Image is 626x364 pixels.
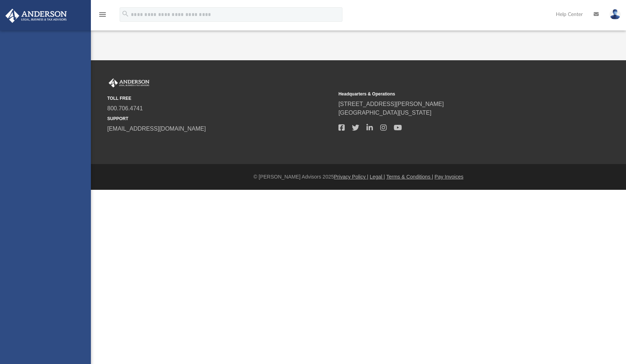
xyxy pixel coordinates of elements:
[338,101,444,107] a: [STREET_ADDRESS][PERSON_NAME]
[370,174,385,180] a: Legal |
[434,174,463,180] a: Pay Invoices
[121,10,129,18] i: search
[338,110,432,116] a: [GEOGRAPHIC_DATA][US_STATE]
[107,105,143,111] a: 800.706.4741
[334,174,369,180] a: Privacy Policy |
[107,95,333,102] small: TOLL FREE
[98,14,107,19] a: menu
[338,91,565,97] small: Headquarters & Operations
[3,9,69,23] img: Anderson Advisors Platinum Portal
[107,115,333,122] small: SUPPORT
[98,10,107,19] i: menu
[107,126,206,132] a: [EMAIL_ADDRESS][DOMAIN_NAME]
[386,174,433,180] a: Terms & Conditions |
[610,9,621,20] img: User Pic
[91,173,626,181] div: © [PERSON_NAME] Advisors 2025
[107,78,151,88] img: Anderson Advisors Platinum Portal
